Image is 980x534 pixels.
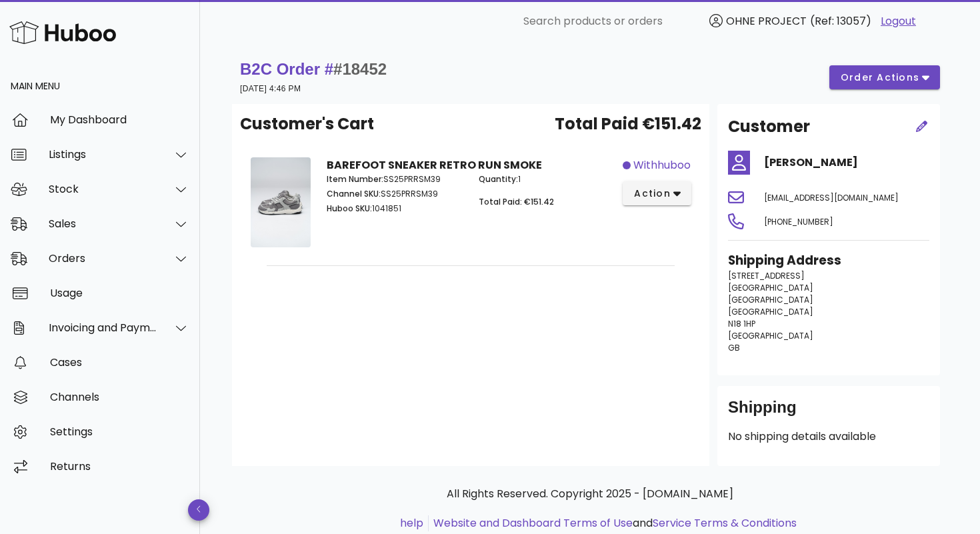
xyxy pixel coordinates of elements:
[728,330,813,341] span: [GEOGRAPHIC_DATA]
[555,112,701,136] span: Total Paid €151.42
[728,282,813,293] span: [GEOGRAPHIC_DATA]
[251,157,311,247] img: Product Image
[829,65,940,89] button: order actions
[327,188,381,199] span: Channel SKU:
[240,60,387,78] strong: B2C Order #
[728,342,740,353] span: GB
[240,112,374,136] span: Customer's Cart
[728,115,810,139] h2: Customer
[49,183,157,195] div: Stock
[728,251,929,270] h3: Shipping Address
[327,188,463,200] p: SS25PRRSM39
[728,306,813,317] span: [GEOGRAPHIC_DATA]
[50,391,189,403] div: Channels
[810,13,871,29] span: (Ref: 13057)
[243,486,937,502] p: All Rights Reserved. Copyright 2025 - [DOMAIN_NAME]
[50,460,189,473] div: Returns
[50,287,189,299] div: Usage
[728,429,929,445] p: No shipping details available
[764,216,833,227] span: [PHONE_NUMBER]
[728,294,813,305] span: [GEOGRAPHIC_DATA]
[333,60,387,78] span: #18452
[479,196,554,207] span: Total Paid: €151.42
[429,515,797,531] li: and
[633,157,691,173] span: withhuboo
[728,270,805,281] span: [STREET_ADDRESS]
[479,173,615,185] p: 1
[764,192,899,203] span: [EMAIL_ADDRESS][DOMAIN_NAME]
[840,71,920,85] span: order actions
[726,13,807,29] span: OHNE PROJECT
[327,157,542,173] strong: BAREFOOT SNEAKER RETRO RUN SMOKE
[49,148,157,161] div: Listings
[50,356,189,369] div: Cases
[327,173,463,185] p: SS25PRRSM39
[49,252,157,265] div: Orders
[881,13,916,29] a: Logout
[633,187,671,201] span: action
[50,113,189,126] div: My Dashboard
[623,181,691,205] button: action
[327,203,372,214] span: Huboo SKU:
[479,173,518,185] span: Quantity:
[728,397,929,429] div: Shipping
[400,515,423,531] a: help
[433,515,633,531] a: Website and Dashboard Terms of Use
[728,318,755,329] span: N18 1HP
[327,173,383,185] span: Item Number:
[9,18,116,47] img: Huboo Logo
[764,155,929,171] h4: [PERSON_NAME]
[327,203,463,215] p: 1041851
[49,217,157,230] div: Sales
[653,515,797,531] a: Service Terms & Conditions
[49,321,157,334] div: Invoicing and Payments
[240,84,301,93] small: [DATE] 4:46 PM
[50,425,189,438] div: Settings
